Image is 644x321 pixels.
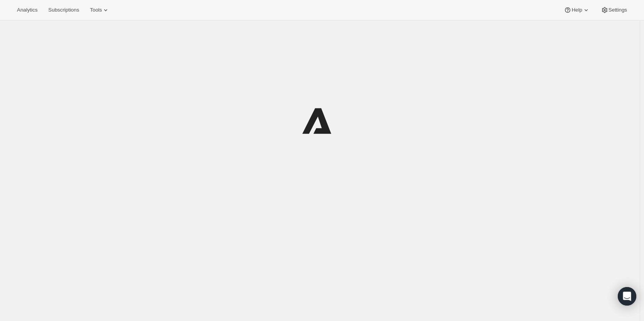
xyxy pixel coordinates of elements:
[85,5,114,15] button: Tools
[48,7,79,13] span: Subscriptions
[44,5,84,15] button: Subscriptions
[618,287,636,306] div: Open Intercom Messenger
[596,5,632,15] button: Settings
[12,5,42,15] button: Analytics
[90,7,102,13] span: Tools
[572,7,582,13] span: Help
[609,7,627,13] span: Settings
[17,7,37,13] span: Analytics
[559,5,594,15] button: Help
